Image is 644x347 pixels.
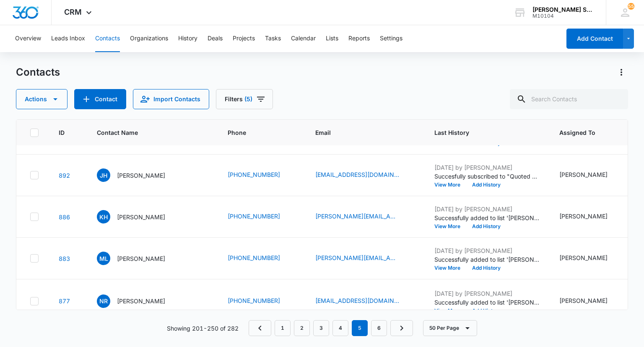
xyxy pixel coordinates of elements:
[294,320,310,336] a: Page 2
[434,246,539,255] p: [DATE] by [PERSON_NAME]
[275,320,291,336] a: Page 1
[130,25,168,52] button: Organizations
[434,141,466,146] button: View More
[434,289,539,298] p: [DATE] by [PERSON_NAME]
[291,25,316,52] button: Calendar
[434,163,539,172] p: [DATE] by [PERSON_NAME]
[59,172,70,179] a: Navigate to contact details page for John Hosmer
[16,66,60,79] h1: Contacts
[434,298,539,307] p: Successfully added to list '[PERSON_NAME] Leads'.
[97,168,180,182] div: Contact Name - John Hosmer - Select to Edit Field
[315,170,414,180] div: Email - jhoz900@gmail.com - Select to Edit Field
[434,128,527,137] span: Last History
[434,182,466,187] button: View More
[97,210,180,223] div: Contact Name - Kenny Hood - Select to Edit Field
[315,253,399,262] a: [PERSON_NAME][EMAIL_ADDRESS][PERSON_NAME][DOMAIN_NAME]
[244,96,252,102] span: (5)
[434,224,466,229] button: View More
[532,6,594,13] div: account name
[315,128,402,137] span: Email
[97,294,110,308] span: NR
[315,212,414,222] div: Email - kenny_hood@yahoo.com - Select to Edit Field
[628,3,634,10] div: notifications count
[510,89,628,109] input: Search Contacts
[249,320,413,336] nav: Pagination
[97,210,110,223] span: KH
[117,254,165,263] p: [PERSON_NAME]
[466,266,506,271] button: Add History
[228,128,283,137] span: Phone
[559,253,608,262] div: [PERSON_NAME]
[178,25,197,52] button: History
[228,296,295,306] div: Phone - (708) 673-3472 - Select to Edit Field
[559,296,608,305] div: [PERSON_NAME]
[97,252,180,265] div: Contact Name - Michael Lahr - Select to Edit Field
[51,25,85,52] button: Leads Inbox
[434,172,539,181] p: Succesfully subscribed to "Quoted NEW".
[559,170,608,179] div: [PERSON_NAME]
[228,170,295,180] div: Phone - (331) 231-0533 - Select to Edit Field
[466,308,506,313] button: Add History
[615,66,628,79] button: Actions
[59,297,70,305] a: Navigate to contact details page for Nathan Rees
[434,205,539,213] p: [DATE] by [PERSON_NAME]
[380,25,402,52] button: Settings
[390,320,413,336] a: Next Page
[117,297,165,305] p: [PERSON_NAME]
[265,25,281,52] button: Tasks
[434,266,466,271] button: View More
[97,128,195,137] span: Contact Name
[117,213,165,221] p: [PERSON_NAME]
[228,253,295,263] div: Phone - (815) 661-0128 - Select to Edit Field
[466,182,506,187] button: Add History
[434,308,466,313] button: View More
[313,320,329,336] a: Page 3
[315,253,414,263] div: Email - michael.lahr@comcast.net - Select to Edit Field
[559,212,623,222] div: Assigned To - Ted DiMayo - Select to Edit Field
[228,212,280,221] a: [PHONE_NUMBER]
[434,213,539,222] p: Successfully added to list '[PERSON_NAME] Leads'.
[233,25,255,52] button: Projects
[628,3,634,10] span: 55
[15,25,41,52] button: Overview
[315,296,399,305] a: [EMAIL_ADDRESS][DOMAIN_NAME]
[74,89,126,109] button: Add Contact
[315,212,399,221] a: [PERSON_NAME][EMAIL_ADDRESS][DOMAIN_NAME]
[466,224,506,229] button: Add History
[559,212,608,221] div: [PERSON_NAME]
[97,294,180,308] div: Contact Name - Nathan Rees - Select to Edit Field
[95,25,120,52] button: Contacts
[133,89,209,109] button: Import Contacts
[208,25,223,52] button: Deals
[434,255,539,264] p: Successfully added to list '[PERSON_NAME] Leads'.
[559,170,623,180] div: Assigned To - Ted DiMayo - Select to Edit Field
[216,89,273,109] button: Filters
[59,128,65,137] span: ID
[326,25,338,52] button: Lists
[228,212,295,222] div: Phone - (214) 578-7233 - Select to Edit Field
[167,324,239,333] p: Showing 201-250 of 282
[97,168,110,182] span: JH
[352,320,368,336] em: 5
[16,89,68,109] button: Actions
[228,253,280,262] a: [PHONE_NUMBER]
[559,296,623,306] div: Assigned To - Ted DiMayo - Select to Edit Field
[315,296,414,306] div: Email - reesy_6_6@yahoo.com - Select to Edit Field
[97,252,110,265] span: ML
[566,29,623,49] button: Add Contact
[371,320,387,336] a: Page 6
[423,320,477,336] button: 50 Per Page
[228,170,280,179] a: [PHONE_NUMBER]
[332,320,348,336] a: Page 4
[228,296,280,305] a: [PHONE_NUMBER]
[117,171,165,180] p: [PERSON_NAME]
[532,13,594,19] div: account id
[59,255,70,262] a: Navigate to contact details page for Michael Lahr
[559,128,610,137] span: Assigned To
[59,213,70,221] a: Navigate to contact details page for Kenny Hood
[559,253,623,263] div: Assigned To - Ted DiMayo - Select to Edit Field
[466,141,506,146] button: Add History
[348,25,370,52] button: Reports
[249,320,271,336] a: Previous Page
[64,8,82,16] span: CRM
